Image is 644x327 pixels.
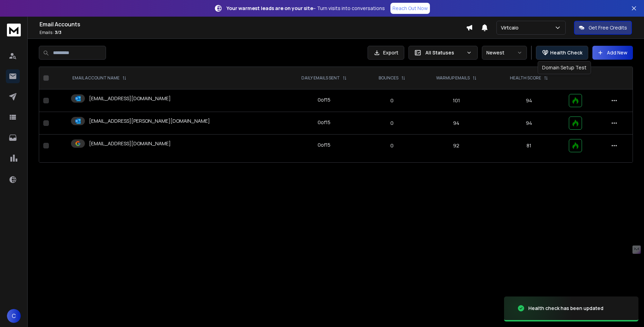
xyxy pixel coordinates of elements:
[494,112,565,135] td: 94
[318,96,330,103] div: 0 of 15
[89,140,171,147] p: [EMAIL_ADDRESS][DOMAIN_NAME]
[589,24,627,31] p: Get Free Credits
[55,29,61,35] span: 3 / 3
[419,89,494,112] td: 101
[574,21,632,35] button: Get Free Credits
[536,46,588,60] button: Health Check
[510,75,541,81] p: HEALTH SCORE
[227,5,313,11] strong: Your warmest leads are on your site
[501,24,521,31] p: Virtcaio
[379,75,398,81] p: BOUNCES
[368,46,404,60] button: Export
[369,97,415,104] p: 0
[89,118,210,124] p: [EMAIL_ADDRESS][PERSON_NAME][DOMAIN_NAME]
[425,49,464,56] p: All Statuses
[301,75,340,81] p: DAILY EMAILS SENT
[482,46,527,60] button: Newest
[7,309,21,323] button: C
[592,46,633,60] button: Add New
[318,141,330,148] div: 0 of 15
[72,75,126,81] div: EMAIL ACCOUNT NAME
[227,5,385,12] p: – Turn visits into conversations
[318,119,330,126] div: 0 of 15
[39,30,466,35] p: Emails :
[390,3,430,14] a: Reach Out Now
[369,120,415,127] p: 0
[369,142,415,149] p: 0
[538,61,591,74] div: Domain Setup Test
[550,49,582,56] p: Health Check
[39,20,466,28] h1: Email Accounts
[419,112,494,135] td: 94
[494,89,565,112] td: 94
[494,135,565,157] td: 81
[419,135,494,157] td: 92
[392,5,428,12] p: Reach Out Now
[436,75,470,81] p: WARMUP EMAILS
[528,305,603,312] div: Health check has been updated
[89,95,171,102] p: [EMAIL_ADDRESS][DOMAIN_NAME]
[7,24,21,36] img: logo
